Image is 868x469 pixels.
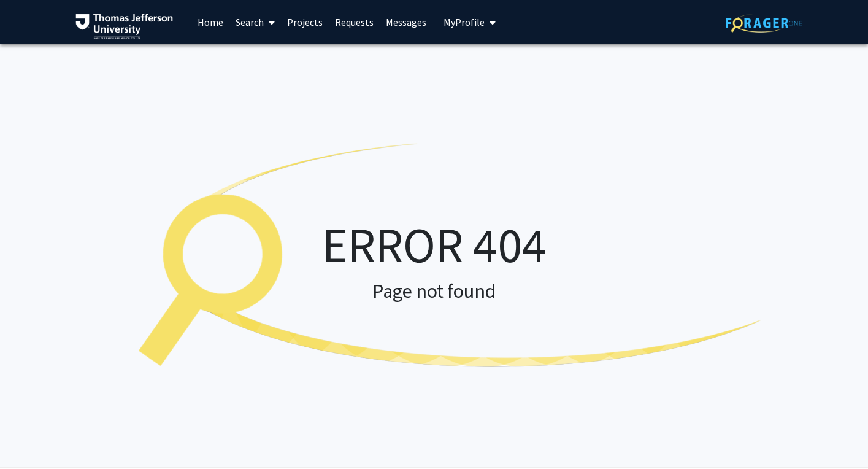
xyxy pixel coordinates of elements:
[75,14,174,39] img: Thomas Jefferson University Logo
[191,1,229,44] a: Home
[281,1,329,44] a: Projects
[103,215,766,274] h1: ERROR 404
[329,1,380,44] a: Requests
[103,279,766,303] h2: Page not found
[229,1,281,44] a: Search
[726,14,802,33] img: ForagerOne Logo
[380,1,432,44] a: Messages
[444,16,485,28] span: My Profile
